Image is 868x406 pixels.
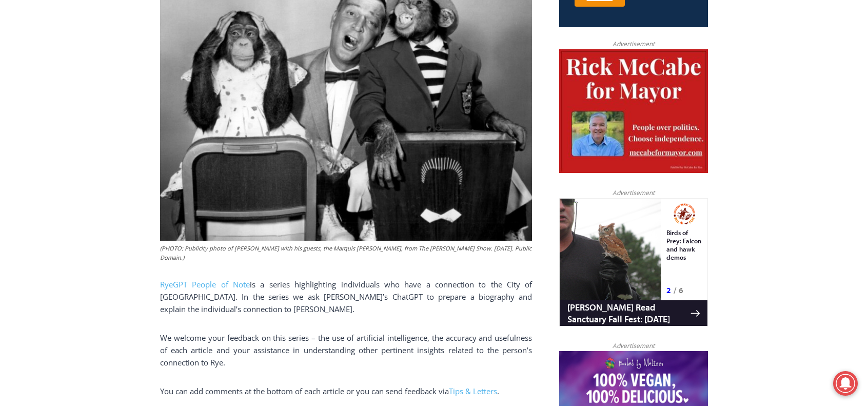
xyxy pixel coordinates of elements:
[160,279,250,289] a: RyeGPT People of Note
[268,102,476,125] span: Intern @ [DOMAIN_NAME]
[559,49,708,173] img: McCabe for Mayor
[8,103,131,127] h4: [PERSON_NAME] Read Sanctuary Fall Fest: [DATE]
[497,386,499,396] span: .
[602,188,665,198] span: Advertisement
[160,386,449,396] span: You can add comments at the bottom of each article or you can send feedback via
[247,100,497,128] a: Intern @ [DOMAIN_NAME]
[160,244,532,262] figcaption: (PHOTO: Publicity photo of [PERSON_NAME] with his guests, the Marquis [PERSON_NAME], from The [PE...
[107,87,112,97] div: 2
[259,1,485,100] div: "[PERSON_NAME] and I covered the [DATE] Parade, which was a really eye opening experience as I ha...
[1,102,148,128] a: [PERSON_NAME] Read Sanctuary Fall Fest: [DATE]
[602,341,665,351] span: Advertisement
[107,30,143,84] div: Birds of Prey: Falcon and hawk demos
[160,279,532,314] span: is a series highlighting individuals who have a connection to the City of [GEOGRAPHIC_DATA]. In t...
[160,333,532,368] span: We welcome your feedback on this series – the use of artificial intelligence, the accuracy and us...
[602,39,665,49] span: Advertisement
[449,386,497,396] a: Tips & Letters
[114,87,117,97] div: /
[120,87,124,97] div: 6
